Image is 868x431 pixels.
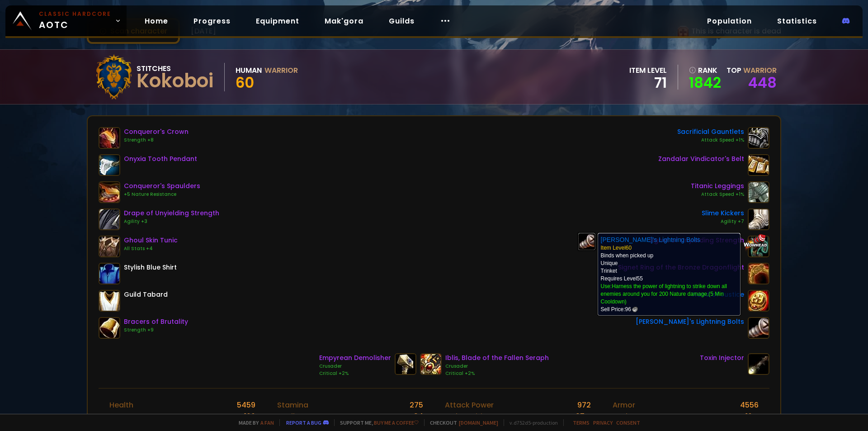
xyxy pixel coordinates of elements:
a: Home [137,12,175,30]
img: item-13515 [748,317,769,339]
img: item-22714 [748,127,769,149]
span: AOTC [39,10,111,32]
span: Made by [233,419,274,426]
div: Top [726,65,777,76]
div: Drape of Unyielding Strength [124,208,219,218]
div: Zandalar Vindicator's Belt [658,154,744,164]
a: [DOMAIN_NAME] [459,419,498,426]
div: Strength +8 [124,137,189,144]
img: item-22385 [748,181,769,203]
div: Stitches [137,63,213,74]
div: Attack Power [445,399,494,411]
span: Warrior [743,65,777,76]
div: 4556 [740,399,759,411]
div: Stylish Blue Shirt [124,263,177,272]
span: 60 [236,72,254,93]
div: Iblis, Blade of the Fallen Seraph [445,353,549,363]
img: item-21394 [99,208,120,230]
div: Conqueror's Spaulders [124,181,200,191]
span: Checkout [424,419,498,426]
div: Attack Speed +1% [691,191,744,198]
div: 10 % [745,411,759,422]
div: Sacrificial Gauntlets [677,127,744,137]
div: 71 [629,76,667,90]
div: Crusader [445,363,549,370]
a: Progress [186,12,238,30]
img: item-11815 [748,290,769,312]
span: v. d752d5 - production [504,419,558,426]
a: Terms [573,419,590,426]
div: Crusader [319,363,391,370]
img: item-21490 [748,208,769,230]
a: 448 [748,72,777,93]
a: Privacy [593,419,613,426]
a: Harness the power of lightning to strike down all enemies around you for 200 Nature damage. [601,283,727,297]
div: Critical +2% [445,370,549,377]
div: +5 Nature Resistance [124,191,200,198]
div: Dodge [613,411,637,422]
div: Toxin Injector [700,353,744,363]
div: Sell Price: [601,306,737,313]
img: item-22810 [748,353,769,375]
img: item-21330 [99,181,120,203]
img: item-21204 [748,263,769,284]
div: Slime Kickers [702,208,744,218]
a: Mak'gora [317,12,371,30]
div: Kokoboi [137,74,213,88]
img: item-23226 [99,236,120,257]
div: Bracers of Brutality [124,317,188,327]
a: Buy me a coffee [374,419,419,426]
a: Guilds [382,12,422,30]
div: Melee critic [445,411,487,422]
td: Requires Level 55 [601,275,737,313]
div: Warrior [264,65,298,76]
td: Binds when picked up Unique [601,236,737,275]
img: item-5976 [99,290,120,312]
img: item-17112 [395,353,416,375]
img: item-23014 [420,353,442,375]
div: Ghoul Skin Tunic [124,236,178,245]
div: Strength +9 [124,327,188,334]
div: 27 % [576,411,591,422]
img: item-21457 [99,317,120,339]
div: Stamina [277,399,308,411]
div: Conqueror's Crown [124,127,189,137]
a: Consent [616,419,640,426]
div: Attack Speed +1% [677,137,744,144]
span: Item Level 60 [601,245,632,251]
b: [PERSON_NAME]'s Lightning Bolts [601,236,701,243]
span: Use: (5 Min Cooldown) [601,283,727,305]
div: Titanic Leggings [691,181,744,191]
a: Equipment [249,12,307,30]
div: Armor [613,399,635,411]
img: item-21329 [99,127,120,149]
div: Human [236,65,262,76]
a: 1842 [689,76,721,90]
div: Intellect [277,411,307,422]
td: Trinket [601,267,659,275]
span: Support me, [334,419,419,426]
div: 5459 [237,399,255,411]
a: a fan [260,419,274,426]
div: Health [109,399,133,411]
div: Rage [109,411,128,422]
div: Guild Tabard [124,290,168,299]
div: Agility +7 [702,218,744,225]
div: 34 [414,411,423,422]
div: [PERSON_NAME]'s Lightning Bolts [636,317,744,327]
img: item-19823 [748,154,769,176]
div: 275 [410,399,423,411]
small: Classic Hardcore [39,10,111,18]
div: rank [689,65,721,76]
div: Critical +2% [319,370,391,377]
div: Agility +3 [124,218,219,225]
div: 972 [577,399,591,411]
a: Report a bug [286,419,321,426]
a: Classic HardcoreAOTC [5,5,127,36]
div: Empyrean Demolisher [319,353,391,363]
a: Statistics [770,12,824,30]
div: Onyxia Tooth Pendant [124,154,197,164]
div: 100 [244,411,255,422]
span: 96 [625,306,638,313]
div: item level [629,65,667,76]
